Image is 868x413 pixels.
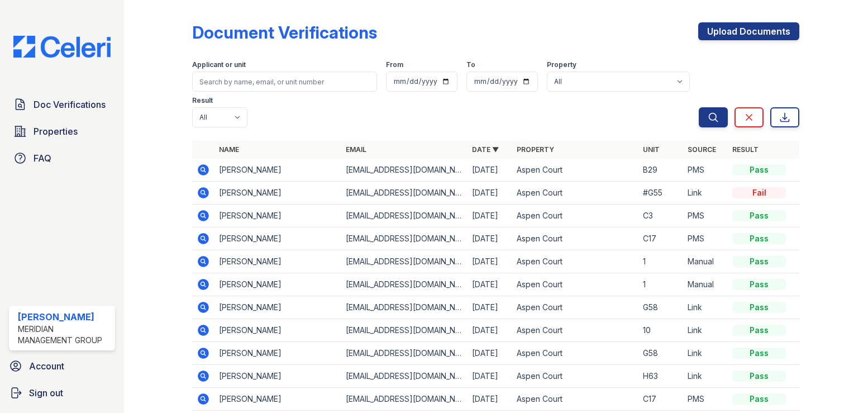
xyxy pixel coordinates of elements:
td: C3 [638,205,683,227]
a: Date ▼ [472,145,499,154]
a: Upload Documents [698,22,799,40]
td: Aspen Court [512,319,638,342]
td: Aspen Court [512,205,638,227]
span: Properties [34,125,78,138]
div: Pass [732,302,786,313]
div: Document Verifications [192,22,377,42]
a: Properties [9,120,115,143]
td: G58 [638,342,683,365]
td: Aspen Court [512,296,638,319]
a: Property [517,145,554,154]
td: [PERSON_NAME] [214,182,341,205]
td: 1 [638,273,683,296]
td: Link [683,319,728,342]
td: [DATE] [468,250,512,273]
td: B29 [638,159,683,182]
td: Aspen Court [512,388,638,411]
label: Property [547,60,576,69]
span: Sign out [29,386,63,400]
td: [PERSON_NAME] [214,159,341,182]
span: FAQ [34,151,51,165]
div: [PERSON_NAME] [18,310,111,324]
td: [EMAIL_ADDRESS][DOMAIN_NAME] [341,273,468,296]
td: [EMAIL_ADDRESS][DOMAIN_NAME] [341,250,468,273]
td: 1 [638,250,683,273]
a: Email [346,145,366,154]
label: From [386,60,403,69]
td: [PERSON_NAME] [214,273,341,296]
td: [EMAIL_ADDRESS][DOMAIN_NAME] [341,319,468,342]
a: FAQ [9,147,115,169]
td: Aspen Court [512,227,638,250]
td: [PERSON_NAME] [214,250,341,273]
td: Manual [683,250,728,273]
td: [DATE] [468,227,512,250]
td: [EMAIL_ADDRESS][DOMAIN_NAME] [341,205,468,227]
td: Aspen Court [512,182,638,205]
div: Pass [732,371,786,382]
td: H63 [638,365,683,388]
td: [DATE] [468,319,512,342]
td: Aspen Court [512,365,638,388]
td: [DATE] [468,273,512,296]
div: Pass [732,164,786,175]
td: [DATE] [468,159,512,182]
a: Result [732,145,759,154]
td: [EMAIL_ADDRESS][DOMAIN_NAME] [341,365,468,388]
td: Aspen Court [512,273,638,296]
td: [EMAIL_ADDRESS][DOMAIN_NAME] [341,342,468,365]
span: Account [29,359,64,373]
td: [EMAIL_ADDRESS][DOMAIN_NAME] [341,296,468,319]
td: Link [683,365,728,388]
td: [PERSON_NAME] [214,388,341,411]
td: Manual [683,273,728,296]
td: [PERSON_NAME] [214,227,341,250]
td: [DATE] [468,205,512,227]
img: CE_Logo_Blue-a8612792a0a2168367f1c8372b55b34899dd931a85d93a1a3d3e32e68fde9ad4.png [4,36,120,58]
td: [DATE] [468,388,512,411]
div: Pass [732,393,786,405]
span: Doc Verifications [34,98,106,111]
td: [EMAIL_ADDRESS][DOMAIN_NAME] [341,388,468,411]
td: PMS [683,388,728,411]
label: Applicant or unit [192,60,246,69]
td: Link [683,296,728,319]
div: Pass [732,233,786,244]
td: [PERSON_NAME] [214,365,341,388]
label: Result [192,96,213,105]
td: [EMAIL_ADDRESS][DOMAIN_NAME] [341,182,468,205]
td: PMS [683,227,728,250]
td: [DATE] [468,296,512,319]
div: Pass [732,256,786,267]
div: Pass [732,210,786,221]
div: Meridian Management Group [18,324,111,346]
div: Pass [732,325,786,336]
td: [DATE] [468,342,512,365]
div: Fail [732,187,786,198]
td: [PERSON_NAME] [214,342,341,365]
a: Sign out [4,382,120,404]
td: Aspen Court [512,159,638,182]
td: [PERSON_NAME] [214,319,341,342]
td: PMS [683,159,728,182]
td: #G55 [638,182,683,205]
td: Link [683,342,728,365]
td: C17 [638,388,683,411]
td: [EMAIL_ADDRESS][DOMAIN_NAME] [341,159,468,182]
td: Aspen Court [512,342,638,365]
div: Pass [732,279,786,290]
a: Account [4,355,120,377]
td: G58 [638,296,683,319]
a: Name [219,145,239,154]
td: Aspen Court [512,250,638,273]
td: [EMAIL_ADDRESS][DOMAIN_NAME] [341,227,468,250]
td: C17 [638,227,683,250]
td: [DATE] [468,182,512,205]
label: To [466,60,475,69]
td: 10 [638,319,683,342]
td: [PERSON_NAME] [214,296,341,319]
a: Source [688,145,716,154]
td: Link [683,182,728,205]
a: Doc Verifications [9,93,115,116]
